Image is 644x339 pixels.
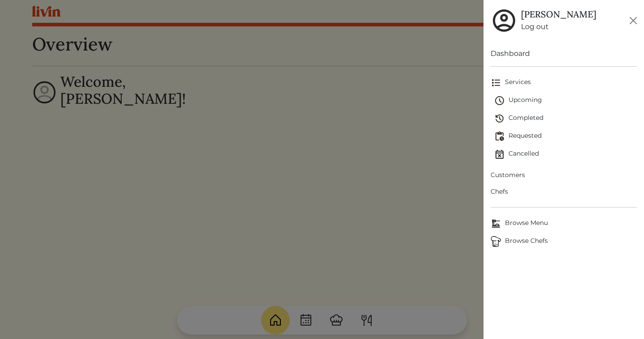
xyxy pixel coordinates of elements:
a: Chefs [491,183,637,200]
img: event_cancelled-67e280bd0a9e072c26133efab016668ee6d7272ad66fa3c7eb58af48b074a3a4.svg [494,149,505,160]
span: Customers [491,170,637,180]
img: Browse Chefs [491,236,501,247]
a: Completed [494,110,637,127]
button: Close [626,13,640,28]
a: Services [491,74,637,92]
img: history-2b446bceb7e0f53b931186bf4c1776ac458fe31ad3b688388ec82af02103cd45.svg [494,113,505,124]
span: Services [491,77,637,88]
a: ChefsBrowse Chefs [491,233,637,250]
img: schedule-fa401ccd6b27cf58db24c3bb5584b27dcd8bd24ae666a918e1c6b4ae8c451a22.svg [494,95,505,106]
a: Dashboard [491,48,637,59]
a: Upcoming [494,92,637,110]
img: format_list_bulleted-ebc7f0161ee23162107b508e562e81cd567eeab2455044221954b09d19068e74.svg [491,77,501,88]
span: Requested [494,131,637,142]
span: Completed [494,113,637,124]
span: Browse Menu [491,218,637,229]
span: Upcoming [494,95,637,106]
img: user_account-e6e16d2ec92f44fc35f99ef0dc9cddf60790bfa021a6ecb1c896eb5d2907b31c.svg [491,7,517,34]
img: Browse Menu [491,218,501,229]
a: Customers [491,167,637,183]
a: Cancelled [494,145,637,163]
a: Log out [521,21,596,32]
span: Browse Chefs [491,236,637,247]
span: Chefs [491,187,637,196]
a: Requested [494,127,637,145]
img: pending_actions-fd19ce2ea80609cc4d7bbea353f93e2f363e46d0f816104e4e0650fdd7f915cf.svg [494,131,505,142]
a: Browse MenuBrowse Menu [491,215,637,233]
h5: [PERSON_NAME] [521,9,596,20]
span: Cancelled [494,149,637,160]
